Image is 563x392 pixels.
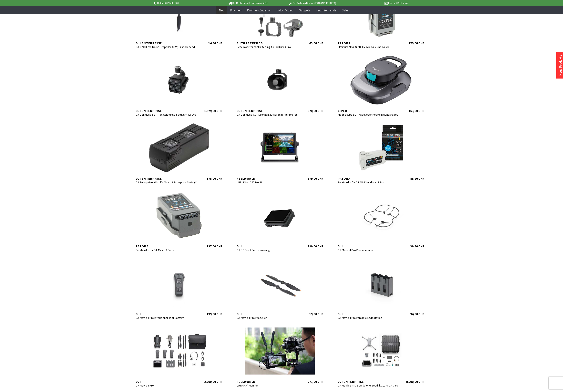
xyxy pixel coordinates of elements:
span: Gadgets [299,8,310,12]
a: DJI DJI Mavic 4 Pro Propellerschutz 39,90 CHF [334,191,428,248]
div: DJI [136,380,196,384]
div: DJI [338,312,398,316]
div: Aiper Scuba SE – Kabelloser Poolreinigungsroboter [338,113,398,116]
div: DJI RC Pro 2 Fernsteuerung [237,248,297,252]
div: DJI Matrice 4TD Standalone Set (inkl. 12 M DJI Care Enterprise Plus) [338,384,398,387]
div: Feelworld [237,380,297,384]
div: 163,00 CHF [409,109,424,113]
div: 178,00 CHF [207,176,222,180]
p: Kauf auf Rechnung [344,1,408,6]
span: Drohnen [230,8,242,12]
div: Futuretrends [237,41,297,45]
div: DJI Enterprise [136,41,196,45]
div: Feelworld [237,176,297,180]
div: 277,00 CHF [308,380,323,384]
a: Technik-Trends [313,6,339,14]
div: 88,80 CHF [410,176,424,180]
div: 999,00 CHF [308,244,323,248]
div: DJI Enterprise Akku für Mavic 3 Enterprise Serie (C1-Version) [136,180,196,184]
a: DJI DJI Mavic 4 Pro Intelligent Flight Battery 199,90 CHF [132,259,226,316]
p: DJI Drohnen Dealer [GEOGRAPHIC_DATA] [280,1,344,6]
div: Platinum Akku für DJI Mavic Air 2 und Air 2S [338,45,398,49]
a: Neue Produkte [558,55,562,76]
a: DJI Enterprise DJI Enterprise Akku für Mavic 3 Enterprise Serie (C1-Version) 178,00 CHF [132,123,226,180]
div: 199,90 CHF [207,312,222,316]
div: LUT11S – 10.1" Monitor [237,180,297,184]
div: 8.990,00 CHF [406,380,424,384]
div: LUT5 5.5" Monitor [237,384,297,387]
a: DJI Enterprise DJI Zenmuse S1 – Hochleistungs-Spotlight für Drohneneinsätze bei Nacht 1.329,00 CHF [132,56,226,113]
div: DJI Enterprise [237,109,297,113]
a: Foto + Video [274,6,296,14]
p: Bis 16 Uhr bestellt, morgen geliefert. [217,1,280,6]
a: DJI DJI Mavic 4 Pro 2.099,00 CHF [132,327,226,384]
a: Neu [216,6,227,14]
a: Gadgets [296,6,313,14]
a: Drohnen [227,6,244,14]
div: 1.329,00 CHF [204,109,222,113]
div: 65,00 CHF [309,41,323,45]
div: Patona [136,244,196,248]
div: DJI [237,312,297,316]
span: Sale [342,8,348,12]
a: Sale [339,6,351,14]
div: DJI [237,244,297,248]
a: DJI DJI Mavic 4 Pro Parallele Ladestation 94,90 CHF [334,259,428,316]
a: Patona Ersatzakku für DJI Mini 3 und Mini 3 Pro 88,80 CHF [334,123,428,180]
div: Patona [338,176,398,180]
div: DJI Enterprise [136,109,196,113]
div: DJI [338,244,398,248]
a: DJI DJI RC Pro 2 Fernsteuerung 999,00 CHF [233,191,327,248]
div: DJI 8743 Low-Noise Propeller CCW, linksdrehend [136,45,196,49]
a: Aiper Aiper Scuba SE – Kabelloser Poolreinigungsroboter 163,00 CHF [334,56,428,113]
div: 94,90 CHF [410,312,424,316]
div: 127,00 CHF [207,244,222,248]
div: 39,90 CHF [410,244,424,248]
div: DJI [136,312,196,316]
div: Scheinwerfer mit Halterung für DJI Mini 4 Pro [237,45,297,49]
span: Technik-Trends [316,8,336,12]
span: Drohnen Zubehör [247,8,271,12]
div: Ersatzakku für DJI Mini 3 und Mini 3 Pro [338,180,398,184]
div: 379,00 CHF [308,176,323,180]
a: Drohnen Zubehör [244,6,274,14]
a: Patona Ersatzakku für DJI Mavic 2 Serie 127,00 CHF [132,191,226,248]
a: DJI Enterprise DJI Matrice 4TD Standalone Set (inkl. 12 M DJI Care Enterprise Plus) 8.990,00 CHF [334,327,428,384]
div: DJI Mavic 4 Pro Propellerschutz [338,248,398,252]
a: DJI Enterprise DJI Zenmuse V1 – Drohnenlautsprecher für professionelle Einsätze 978,00 CHF [233,56,327,113]
div: DJI Zenmuse V1 – Drohnenlautsprecher für professionelle Einsätze [237,113,297,116]
div: DJI Mavic 4 Pro [136,384,196,387]
div: DJI Mavic 4 Pro Intelligent Flight Battery [136,316,196,320]
div: DJI Enterprise [338,380,398,384]
div: 19,90 CHF [309,312,323,316]
p: Hotline 032 511 11 03 [153,1,217,6]
div: Aiper [338,109,398,113]
div: DJI Mavic 4 Pro Parallele Ladestation [338,316,398,320]
div: 2.099,00 CHF [204,380,222,384]
div: Patona [338,41,398,45]
div: Ersatzakku für DJI Mavic 2 Serie [136,248,196,252]
span: Foto + Video [277,8,293,12]
div: DJI Enterprise [136,176,196,180]
a: DJI DJI Mavic 4 Pro Propeller 19,90 CHF [233,259,327,316]
div: 129,00 CHF [409,41,424,45]
a: Feelworld LUT5 5.5" Monitor 277,00 CHF [233,327,327,384]
div: DJI Zenmuse S1 – Hochleistungs-Spotlight für Drohneneinsätze bei Nacht [136,113,196,116]
a: Feelworld LUT11S – 10.1" Monitor 379,00 CHF [233,123,327,180]
span: Neu [219,8,224,12]
div: DJI Mavic 4 Pro Propeller [237,316,297,320]
div: 14,50 CHF [208,41,222,45]
div: 978,00 CHF [308,109,323,113]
